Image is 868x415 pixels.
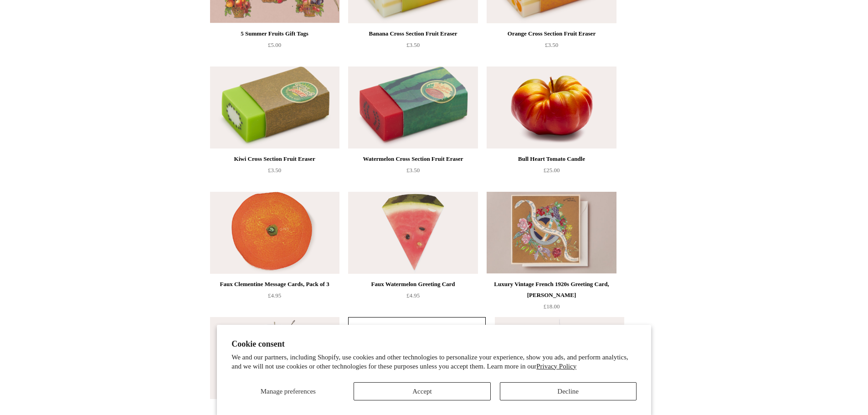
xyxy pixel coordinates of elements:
span: Manage preferences [261,388,316,395]
img: Bull Heart Tomato Candle [487,67,616,149]
img: Kiwi Cross Section Fruit Eraser [210,67,339,149]
span: £4.95 [268,292,281,299]
div: Kiwi Cross Section Fruit Eraser [212,154,337,164]
div: Bull Heart Tomato Candle [489,154,614,164]
span: £3.50 [268,167,281,174]
span: £5.00 [268,41,281,48]
a: Dirty Martini Cocktail Candle Dirty Martini Cocktail Candle [210,317,339,399]
div: Luxury Vintage French 1920s Greeting Card, [PERSON_NAME] [489,279,614,301]
img: Luxury Vintage French 1920s Greeting Card, Verlaine Poem [487,192,616,274]
span: £4.95 [406,292,420,299]
p: We and our partners, including Shopify, use cookies and other technologies to personalize your ex... [231,353,637,371]
img: Dirty Martini Cocktail Candle [210,317,339,399]
div: Banana Cross Section Fruit Eraser [350,28,475,39]
img: Gruyere Candle [495,317,624,399]
span: £3.50 [545,41,558,48]
a: Faux Watermelon Greeting Card Faux Watermelon Greeting Card [348,192,478,274]
img: Faux Clementine Message Cards, Pack of 3 [210,192,339,274]
div: Watermelon Cross Section Fruit Eraser [350,154,475,164]
button: Accept [354,382,490,400]
span: £3.50 [406,41,420,48]
a: Watermelon Cross Section Fruit Eraser Watermelon Cross Section Fruit Eraser [348,67,478,149]
a: 5 Summer Fruits Gift Tags £5.00 [210,28,339,66]
span: £25.00 [544,167,560,174]
button: Decline [500,382,637,400]
span: £3.50 [406,167,420,174]
h2: Cookie consent [231,339,637,349]
span: £18.00 [544,303,560,310]
div: Faux Watermelon Greeting Card [350,279,475,290]
div: Orange Cross Section Fruit Eraser [489,28,614,39]
a: Bull Heart Tomato Candle Bull Heart Tomato Candle [487,67,616,149]
a: Faux Clementine Message Cards, Pack of 3 Faux Clementine Message Cards, Pack of 3 [210,192,339,274]
a: Luxury Vintage French 1920s Greeting Card, Verlaine Poem Luxury Vintage French 1920s Greeting Car... [487,192,616,274]
a: Kiwi Cross Section Fruit Eraser Kiwi Cross Section Fruit Eraser [210,67,339,149]
a: Privacy Policy [536,363,576,370]
img: Watermelon Cross Section Fruit Eraser [348,67,478,149]
a: Gruyere Candle Gruyere Candle [495,317,624,399]
div: Dirty Martini Cocktail Candle [212,404,337,415]
a: Orange Cross Section Fruit Eraser £3.50 [487,28,616,66]
a: Kiwi Cross Section Fruit Eraser £3.50 [210,154,339,191]
a: Banana Cross Section Fruit Eraser £3.50 [348,28,478,66]
a: Watermelon Cross Section Fruit Eraser £3.50 [348,154,478,191]
button: Manage preferences [231,382,344,400]
div: Faux Clementine Message Cards, Pack of 3 [212,279,337,290]
img: Faux Watermelon Greeting Card [348,192,478,274]
a: Luxury Vintage French 1920s Greeting Card, [PERSON_NAME] £18.00 [487,279,616,316]
a: Faux Watermelon Greeting Card £4.95 [348,279,478,316]
a: Faux Clementine Message Cards, Pack of 3 £4.95 [210,279,339,316]
div: 5 Summer Fruits Gift Tags [212,28,337,39]
a: Bull Heart Tomato Candle £25.00 [487,154,616,191]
